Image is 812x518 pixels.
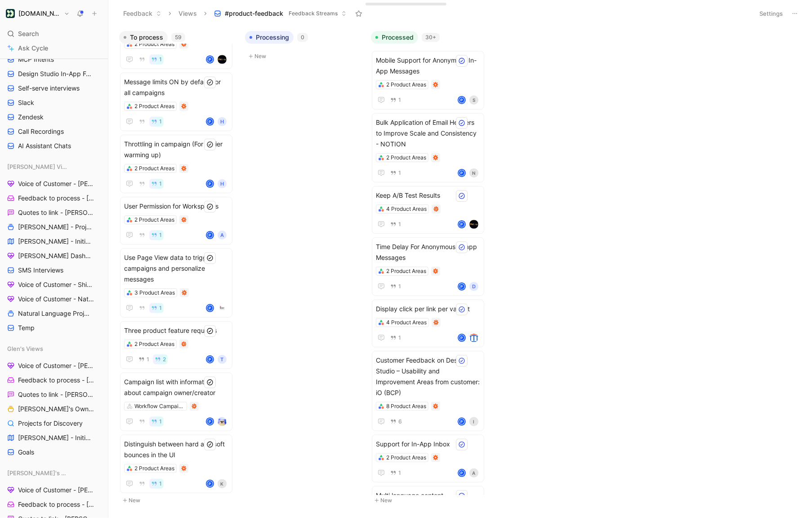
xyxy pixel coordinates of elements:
span: 1 [147,357,149,362]
button: 1 [388,168,403,178]
span: 1 [398,284,401,289]
a: Slack [4,96,104,109]
img: logo [218,304,227,313]
div: P [207,305,213,311]
span: MCP Intents [18,55,54,64]
a: [PERSON_NAME]'s Owned Projects [4,402,104,416]
a: Support for In-App Inbox2 Product Areas1PA [372,435,484,482]
span: 1 [398,470,401,476]
span: 1 [159,181,162,186]
a: [PERSON_NAME] - Initiatives [4,235,104,248]
a: Feedback to process - [PERSON_NAME] [4,498,104,511]
span: Voice of Customer - [PERSON_NAME] [18,361,94,370]
div: K [218,479,227,488]
div: D [469,282,478,291]
img: logo [469,220,478,229]
a: Message limits ON by default for all campaigns2 Product Areas1PH [120,73,232,131]
a: Self-serve interviews [4,82,104,95]
span: 1 [159,305,162,311]
button: 1 [388,333,403,343]
span: Voice of Customer - Natural Language [18,295,94,304]
button: Views [174,7,201,20]
div: Processing0New [241,27,367,66]
img: logo [469,333,478,342]
div: [PERSON_NAME]'s Views [4,466,104,480]
div: I [469,417,478,426]
button: New [371,495,490,506]
div: P [207,232,213,238]
button: 6 [388,417,404,427]
span: Message limits ON by default for all campaigns [124,77,228,98]
div: S [469,95,478,105]
span: Multi language content [376,490,480,501]
button: 1 [149,179,164,189]
a: Projects for Discovery [4,417,104,430]
div: P [207,118,213,125]
span: 1 [159,119,162,124]
span: Voice of Customer - [PERSON_NAME] [18,179,94,188]
span: Quotes to link - [PERSON_NAME] [18,390,94,399]
div: P [459,283,465,290]
button: 1 [388,95,403,105]
button: Feedback [119,7,165,20]
a: AI Assistant Chats [4,139,104,153]
div: 4 Product Areas [386,204,427,214]
div: Glen's Views [4,342,104,355]
a: Throttling in campaign (For easier warming up)2 Product Areas1PH [120,135,232,193]
span: Glen's Views [7,344,43,353]
div: 0 [297,33,308,42]
span: [PERSON_NAME] Views [7,162,68,171]
div: 2 Product Areas [134,215,174,224]
a: Voice of Customer - Natural Language [4,292,104,306]
span: Use Page View data to trigger campaigns and personalize messages [124,252,228,285]
span: Mobile Support for Anonymous In-App Messages [376,55,480,77]
button: 1 [388,219,403,229]
div: Glen's ViewsVoice of Customer - [PERSON_NAME]Feedback to process - [PERSON_NAME]Quotes to link - ... [4,342,104,459]
div: Workflow Campaigns [134,402,185,411]
a: Bulk Application of Email Headers to Improve Scale and Consistency - NOTION2 Product Areas1PN [372,113,484,182]
div: P [207,481,213,487]
span: Design Studio In-App Feedback [18,69,94,78]
a: Natural Language Projects [4,307,104,320]
span: Feedback to process - [PERSON_NAME] [18,376,95,385]
div: P [207,181,213,187]
div: 2 Product Areas [134,102,174,111]
span: Voice of Customer - Shipped [18,280,93,289]
button: 2 [153,354,168,364]
div: 2 Product Areas [386,153,426,162]
span: Goals [18,448,34,457]
a: [PERSON_NAME] Dashboard [4,249,104,263]
button: To process [119,31,168,44]
div: 4 Product Areas [386,318,427,327]
div: 3 Product Areas [134,288,175,297]
div: 2 Product Areas [134,340,174,349]
span: 1 [159,481,162,486]
span: To process [130,33,163,42]
div: 2 Product Areas [134,164,174,173]
button: Customer.io[DOMAIN_NAME] [4,7,72,20]
a: Display click per link per variant4 Product Areas1Plogo [372,300,484,347]
button: 1 [149,55,164,64]
span: User Permission for Workspaces [124,201,228,212]
button: Settings [755,7,787,20]
a: Profile growth reporting2 Product Areas1Plogo [120,21,232,69]
div: [PERSON_NAME] Views [4,160,104,173]
a: Feedback to process - [PERSON_NAME] [4,191,104,205]
a: Zendesk [4,110,104,124]
button: 1 [137,354,151,364]
span: 1 [159,232,162,238]
span: [PERSON_NAME] Dashboard [18,251,93,260]
span: Ask Cycle [18,43,48,54]
button: 1 [388,282,403,291]
button: Processed [371,31,418,44]
span: Projects for Discovery [18,419,83,428]
span: 1 [398,222,401,227]
span: Time Delay For Anonymous In-app Messages [376,241,480,263]
div: 2 Product Areas [134,464,174,473]
span: [PERSON_NAME] - Projects [18,223,93,232]
div: 2 Product Areas [386,267,426,276]
span: [PERSON_NAME] - Initiatives [18,433,93,442]
div: 30+ [422,33,440,42]
a: Keep A/B Test Results4 Product Areas1Plogo [372,186,484,234]
button: 1 [149,117,164,127]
